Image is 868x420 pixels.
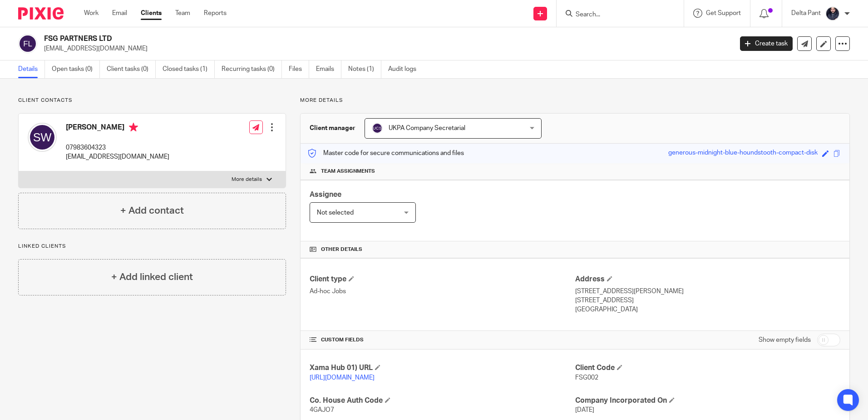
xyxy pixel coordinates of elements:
p: Master code for secure communications and files [307,149,464,158]
p: Delta Pant [791,9,821,18]
img: dipesh-min.jpg [825,6,840,21]
div: generous-midnight-blue-houndstooth-compact-disk [668,148,818,159]
span: Assignee [310,191,341,198]
h4: Xama Hub 01) URL [310,363,575,373]
p: More details [232,176,262,183]
p: [EMAIL_ADDRESS][DOMAIN_NAME] [44,44,726,53]
img: svg%3E [18,34,37,53]
img: Pixie [18,7,64,20]
h4: + Add contact [120,204,184,218]
p: Ad-hoc Jobs [310,287,575,296]
p: [STREET_ADDRESS][PERSON_NAME] [575,287,840,296]
span: Team assignments [321,168,375,175]
p: [EMAIL_ADDRESS][DOMAIN_NAME] [66,152,169,161]
a: Team [175,9,190,18]
p: Linked clients [18,243,286,250]
span: Other details [321,246,362,253]
p: [STREET_ADDRESS] [575,296,840,305]
h4: CUSTOM FIELDS [310,336,575,344]
h4: Client Code [575,363,840,373]
h4: [PERSON_NAME] [66,123,169,134]
h4: Address [575,275,840,284]
h4: Co. House Auth Code [310,396,575,405]
a: Reports [204,9,227,18]
a: Open tasks (0) [52,60,100,78]
input: Search [575,11,656,19]
span: UKPA Company Secretarial [389,125,465,131]
h3: Client manager [310,124,355,133]
p: 07983604323 [66,143,169,152]
a: Clients [141,9,162,18]
p: [GEOGRAPHIC_DATA] [575,305,840,314]
a: Emails [316,60,341,78]
a: Audit logs [388,60,423,78]
a: Notes (1) [348,60,381,78]
h4: + Add linked client [111,270,193,284]
a: Files [289,60,309,78]
i: Primary [129,123,138,132]
p: Client contacts [18,97,286,104]
a: Client tasks (0) [107,60,156,78]
span: FSG002 [575,375,598,381]
a: Work [84,9,99,18]
h4: Company Incorporated On [575,396,840,405]
a: [URL][DOMAIN_NAME] [310,375,375,381]
h2: FSG PARTNERS LTD [44,34,590,44]
a: Email [112,9,127,18]
a: Details [18,60,45,78]
a: Create task [740,36,793,51]
h4: Client type [310,275,575,284]
label: Show empty fields [759,335,811,345]
span: Not selected [317,210,354,216]
p: More details [300,97,850,104]
span: [DATE] [575,407,594,413]
img: svg%3E [372,123,383,134]
a: Recurring tasks (0) [222,60,282,78]
span: Get Support [706,10,741,16]
img: svg%3E [28,123,57,152]
span: 4GAJO7 [310,407,334,413]
a: Closed tasks (1) [163,60,215,78]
